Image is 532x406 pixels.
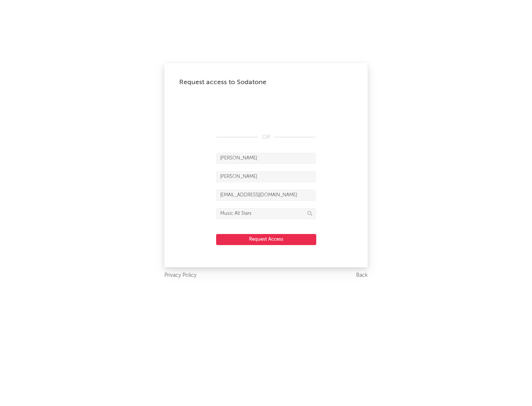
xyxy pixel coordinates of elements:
div: OR [216,133,316,142]
a: Back [356,271,368,280]
div: Request access to Sodatone [179,78,353,87]
button: Request Access [216,234,316,245]
input: Last Name [216,171,316,182]
input: First Name [216,153,316,164]
a: Privacy Policy [164,271,197,280]
input: Division [216,208,316,219]
input: Email [216,190,316,201]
